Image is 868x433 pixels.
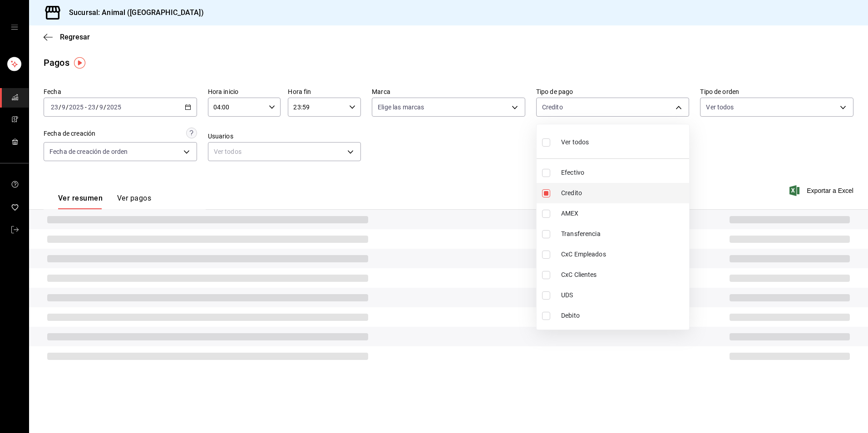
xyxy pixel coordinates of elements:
[561,168,686,177] span: Efectivo
[74,57,85,69] img: Tooltip marker
[561,229,686,239] span: Transferencia
[561,250,686,259] span: CxC Empleados
[561,138,589,147] span: Ver todos
[561,290,686,300] span: UDS
[561,188,686,198] span: Credito
[561,270,686,280] span: CxC Clientes
[561,209,686,218] span: AMEX
[561,311,686,320] span: Debito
